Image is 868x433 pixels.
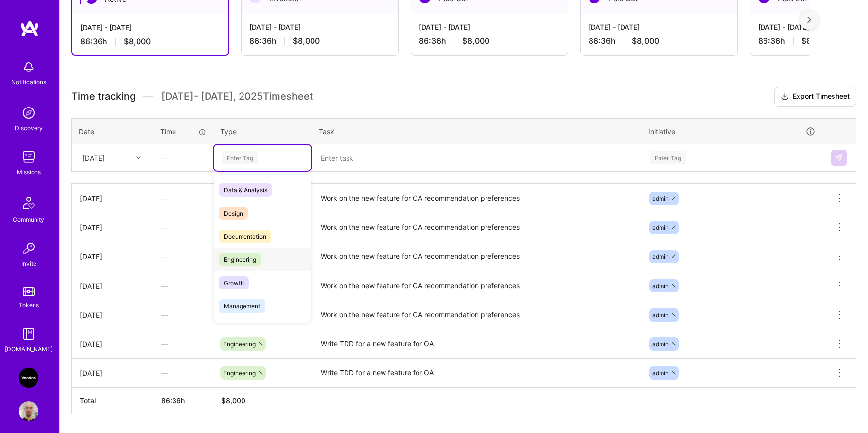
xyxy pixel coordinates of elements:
div: [DATE] [80,339,145,349]
img: Community [17,191,40,215]
div: [DATE] [80,368,145,378]
th: Date [72,118,153,144]
th: Task [312,118,641,144]
span: Engineering [223,340,256,348]
span: Engineering [223,369,256,377]
textarea: Write TDD for a new feature for OA [313,330,640,358]
textarea: Write TDD for a new feature for OA [313,360,640,387]
span: admin [652,282,669,289]
span: admin [652,340,669,348]
div: Enter Tag [650,150,686,165]
div: [DATE] [80,252,145,262]
div: Time [160,126,206,137]
textarea: Work on the new feature for OA recommendation preferences [313,301,640,328]
span: Documentation [219,230,271,243]
span: admin [652,224,669,231]
textarea: Work on the new feature for OA recommendation preferences [313,272,640,299]
img: guide book [19,324,38,344]
div: 86:36 h [589,36,729,46]
span: Design [219,207,248,220]
div: Notifications [11,77,46,87]
div: [DATE] - [DATE] [80,22,220,33]
a: VooDoo (BeReal): Engineering Execution Squad [16,368,41,388]
textarea: Work on the new feature for OA recommendation preferences [313,243,640,270]
span: $8,000 [632,36,659,46]
div: — [153,360,213,386]
div: — [153,302,213,328]
div: — [153,185,213,212]
div: — [153,273,213,299]
span: $8,000 [801,36,829,46]
div: [DATE] - [DATE] [419,22,560,32]
img: User Avatar [19,401,38,421]
div: 86:36 h [80,36,220,47]
div: — [153,331,213,357]
textarea: Work on the new feature for OA recommendation preferences [313,185,640,212]
img: tokens [23,287,35,296]
img: discovery [19,103,38,123]
div: [DATE] [80,193,145,204]
div: [DOMAIN_NAME] [5,344,53,354]
textarea: Work on the new feature for OA recommendation preferences [313,214,640,241]
span: $8,000 [462,36,489,46]
span: Management [219,299,265,313]
span: admin [652,311,669,319]
div: [DATE] [82,152,104,163]
span: $8,000 [293,36,320,46]
span: admin [652,369,669,377]
img: VooDoo (BeReal): Engineering Execution Squad [19,368,38,388]
div: 86:36 h [419,36,560,46]
th: $8,000 [213,388,312,414]
div: 86:36 h [249,36,390,46]
span: $8,000 [124,36,151,47]
span: admin [652,195,669,202]
span: Growth [219,276,249,289]
div: Enter Tag [222,150,258,165]
span: Time tracking [71,90,136,103]
div: [DATE] [80,310,145,320]
img: logo [20,20,39,37]
a: User Avatar [16,401,41,421]
th: Total [72,388,153,414]
span: admin [652,253,669,260]
span: Engineering [219,253,261,266]
div: [DATE] [80,222,145,233]
img: bell [19,57,38,77]
img: teamwork [19,147,38,167]
th: Type [213,118,312,144]
button: Export Timesheet [774,87,856,107]
div: — [153,244,213,270]
div: — [153,215,213,241]
i: icon Download [781,92,789,102]
div: Missions [17,167,41,177]
div: Initiative [648,126,816,137]
img: right [807,16,811,23]
img: Invite [19,239,38,258]
div: [DATE] [80,281,145,291]
div: [DATE] - [DATE] [589,22,729,32]
div: [DATE] - [DATE] [249,22,390,32]
div: Discovery [15,123,43,133]
div: Tokens [19,300,39,310]
span: [DATE] - [DATE] , 2025 Timesheet [161,90,313,103]
div: Community [13,215,44,225]
i: icon Chevron [136,155,141,160]
div: Invite [21,258,36,269]
div: — [154,144,212,171]
img: Submit [835,154,843,162]
th: 86:36h [153,388,213,414]
span: Data & Analysis [219,183,272,197]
